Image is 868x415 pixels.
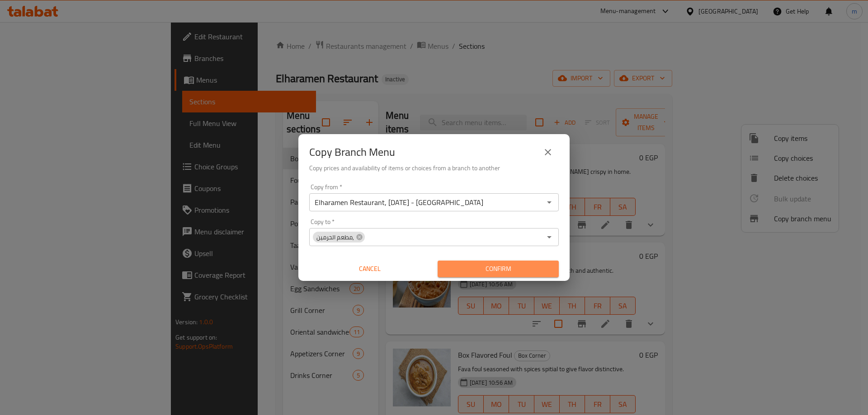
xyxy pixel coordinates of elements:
[309,163,559,173] h6: Copy prices and availability of items or choices from a branch to another
[309,261,430,277] button: Cancel
[313,263,427,275] span: Cancel
[543,196,556,209] button: Open
[537,141,559,163] button: close
[313,233,358,242] span: مطعم الحرمين,
[543,231,556,243] button: Open
[438,261,559,277] button: Confirm
[313,232,365,242] div: مطعم الحرمين,
[445,263,552,275] span: Confirm
[309,145,395,159] h2: Copy Branch Menu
